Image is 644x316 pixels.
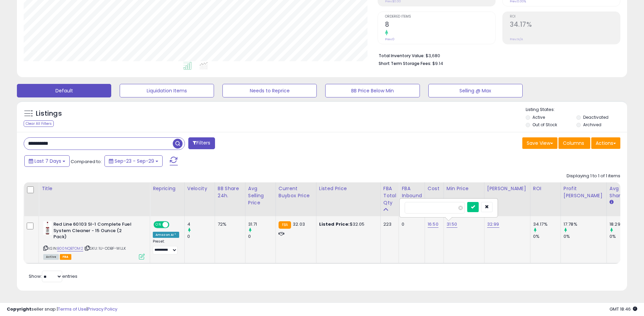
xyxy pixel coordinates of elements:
[42,185,147,192] div: Title
[43,221,145,259] div: ASIN:
[428,221,438,228] a: 16.50
[17,84,111,97] button: Default
[428,84,523,97] button: Selling @ Max
[383,185,396,206] div: FBA Total Qty
[564,233,606,240] div: 0%
[487,185,527,192] div: [PERSON_NAME]
[402,185,422,206] div: FBA inbound Qty
[24,120,54,127] div: Clear All Filters
[319,221,350,227] b: Listed Price:
[153,185,182,192] div: Repricing
[379,53,425,59] b: Total Inventory Value:
[583,122,601,128] label: Archived
[526,107,627,113] p: Listing States:
[385,37,395,41] small: Prev: 0
[248,221,276,227] div: 31.71
[487,221,499,228] a: 32.99
[120,84,214,97] button: Liquidation Items
[610,185,634,199] div: Avg BB Share
[379,51,615,59] li: $3,680
[71,158,102,165] span: Compared to:
[564,185,604,199] div: Profit [PERSON_NAME]
[104,155,163,167] button: Sep-23 - Sep-29
[532,122,557,128] label: Out of Stock
[432,60,443,67] span: $9.14
[115,158,154,164] span: Sep-23 - Sep-29
[510,21,620,30] h2: 34.17%
[7,306,31,312] strong: Copyright
[279,221,291,229] small: FBA
[58,306,87,312] a: Terms of Use
[248,185,273,206] div: Avg Selling Price
[447,185,481,192] div: Min Price
[188,137,215,149] button: Filters
[84,246,126,251] span: | SKU: 1U-ODBF-WLLK
[402,221,420,227] div: 0
[610,233,637,240] div: 0%
[583,114,609,120] label: Deactivated
[319,221,375,227] div: $32.05
[187,221,215,227] div: 4
[319,185,378,192] div: Listed Price
[24,155,70,167] button: Last 7 Days
[510,15,620,19] span: ROI
[57,246,83,251] a: B00NQB7OM2
[153,239,179,254] div: Preset:
[533,185,558,192] div: ROI
[533,233,560,240] div: 0%
[610,221,637,227] div: 18.29%
[187,185,212,192] div: Velocity
[154,222,163,228] span: ON
[43,254,59,260] span: All listings currently available for purchase on Amazon
[567,173,620,179] div: Displaying 1 to 1 of 1 items
[447,221,457,228] a: 31.50
[591,137,620,149] button: Actions
[60,254,71,260] span: FBA
[293,221,305,227] span: 32.03
[325,84,420,97] button: BB Price Below Min
[88,306,117,312] a: Privacy Policy
[532,114,545,120] label: Active
[510,37,523,41] small: Prev: N/A
[53,221,136,242] b: Red Line 60103 SI-1 Complete Fuel System Cleaner - 15 Ounce (2 Pack)
[564,221,606,227] div: 17.78%
[428,185,441,192] div: Cost
[248,233,276,240] div: 0
[279,185,313,199] div: Current Buybox Price
[222,84,317,97] button: Needs to Reprice
[168,222,179,228] span: OFF
[29,273,77,279] span: Show: entries
[43,221,52,235] img: 31q8fXzG3xL._SL40_.jpg
[385,21,495,30] h2: 8
[383,221,394,227] div: 223
[533,221,560,227] div: 34.17%
[563,140,584,146] span: Columns
[385,15,495,19] span: Ordered Items
[36,109,62,118] h5: Listings
[379,61,431,66] b: Short Term Storage Fees:
[218,221,240,227] div: 72%
[218,185,242,199] div: BB Share 24h.
[7,306,117,313] div: seller snap | |
[610,306,637,312] span: 2025-10-7 18:46 GMT
[558,137,590,149] button: Columns
[153,232,179,238] div: Amazon AI *
[187,233,215,240] div: 0
[522,137,557,149] button: Save View
[34,158,61,164] span: Last 7 Days
[610,199,614,205] small: Avg BB Share.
